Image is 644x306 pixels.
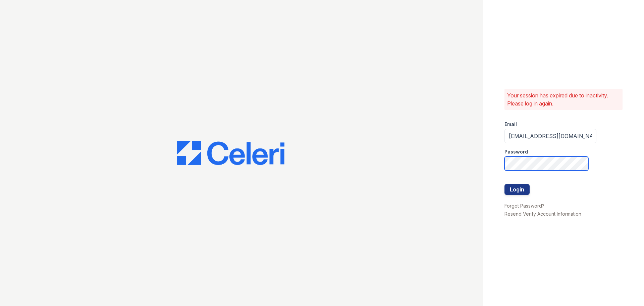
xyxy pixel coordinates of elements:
label: Email [504,121,517,128]
a: Forgot Password? [504,203,544,209]
button: Login [504,184,530,195]
p: Your session has expired due to inactivity. Please log in again. [507,91,620,107]
img: CE_Logo_Blue-a8612792a0a2168367f1c8372b55b34899dd931a85d93a1a3d3e32e68fde9ad4.png [177,141,284,165]
label: Password [504,148,528,155]
a: Resend Verify Account Information [504,211,581,217]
